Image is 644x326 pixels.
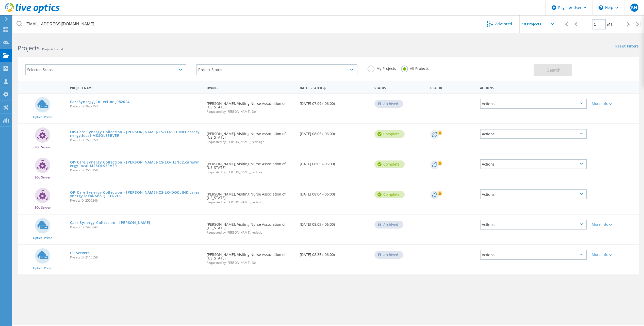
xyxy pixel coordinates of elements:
div: [DATE] 08:04 (-06:00) [297,184,372,201]
div: More Info [592,223,636,226]
div: | [560,15,571,33]
div: Status [372,83,428,92]
span: Project ID: 2110558 [70,256,202,259]
span: Project ID: 2500358 [70,169,202,172]
div: Project Name [68,83,204,92]
div: [PERSON_NAME], Visiting Nurse Association of [US_STATE] [204,215,297,239]
div: Actions [480,220,587,230]
div: More Info [592,253,636,256]
a: Care Synergy Collection - [PERSON_NAME] [70,221,150,224]
div: [PERSON_NAME], Visiting Nurse Association of [US_STATE] [204,94,297,118]
span: 6 Projects Found [40,47,63,51]
a: OP-Care Synergy Collection - [PERSON_NAME]-CS-LO-SCCM01.caresynergy.local-MSSQLSERVER [70,130,202,137]
span: Requested by [PERSON_NAME], redesign [207,231,295,234]
div: Actions [480,129,587,139]
label: My Projects [368,66,396,70]
div: [DATE] 08:03 (-06:00) [297,215,372,231]
span: Project ID: 2627153 [70,105,202,108]
div: Archived [374,221,403,229]
div: [DATE] 08:05 (-06:00) [297,124,372,141]
a: OP-Care Synergy Collection - [PERSON_NAME]-CS-LO-DOCLINK.caresynergy.local-MSSQLSERVER [70,191,202,198]
div: Complete [374,191,405,198]
div: [PERSON_NAME], Visiting Nurse Association of [US_STATE] [204,184,297,209]
span: of 1 [607,22,612,27]
span: Optical Prime [33,236,52,239]
a: OP-Care Synergy Collection - [PERSON_NAME]-CS-LO-HZN02.caresynergy.local-MSSQLSERVER [70,160,202,168]
a: CS Servers [70,251,90,255]
div: [DATE] 08:35 (-06:00) [297,245,372,262]
div: Actions [480,189,587,199]
div: Date Created [297,83,372,92]
span: Requested by [PERSON_NAME], redesign [207,201,295,204]
span: SQL Server [35,146,51,149]
div: Project Status [196,64,357,75]
span: Requested by [PERSON_NAME], redesign [207,171,295,174]
a: CareSynergy_Collection_082024 [70,100,130,104]
span: Search [547,67,560,73]
button: Search [534,64,572,76]
div: Actions [477,83,589,92]
span: Project ID: 2500349 [70,199,202,202]
div: Actions [480,250,587,260]
span: Requested by [PERSON_NAME], redesign [207,140,295,143]
div: Deal Id [428,83,477,92]
div: Owner [204,83,297,92]
input: Search projects by name, owner, ID, company, etc [13,15,479,33]
span: Optical Prime [33,267,52,270]
svg: \n [599,5,603,10]
span: SQL Server [35,176,51,179]
span: Project ID: 2498842 [70,226,202,229]
div: Selected Scans [25,64,186,75]
span: Advanced [495,22,512,26]
div: [PERSON_NAME], Visiting Nurse Association of [US_STATE] [204,245,297,269]
span: Project ID: 2500359 [70,139,202,142]
div: Complete [374,130,405,138]
div: Archived [374,100,403,108]
div: | [634,15,644,33]
div: Actions [480,159,587,169]
b: Projects [18,44,40,52]
div: [DATE] 08:05 (-06:00) [297,154,372,171]
div: [PERSON_NAME], Visiting Nurse Association of [US_STATE] [204,124,297,149]
span: Requested by [PERSON_NAME], Dell [207,261,295,264]
a: Reset Filters [615,44,639,49]
span: Requested by [PERSON_NAME], Dell [207,110,295,113]
div: [DATE] 07:09 (-06:00) [297,94,372,110]
span: BN [631,6,637,10]
div: Actions [480,99,587,109]
div: [PERSON_NAME], Visiting Nurse Association of [US_STATE] [204,154,297,179]
span: SQL Server [35,206,51,209]
div: More Info [592,102,636,105]
div: Archived [374,251,403,259]
span: Optical Prime [33,116,52,119]
label: All Projects [401,66,429,70]
a: Live Optics Dashboard [5,11,60,14]
div: Complete [374,160,405,168]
